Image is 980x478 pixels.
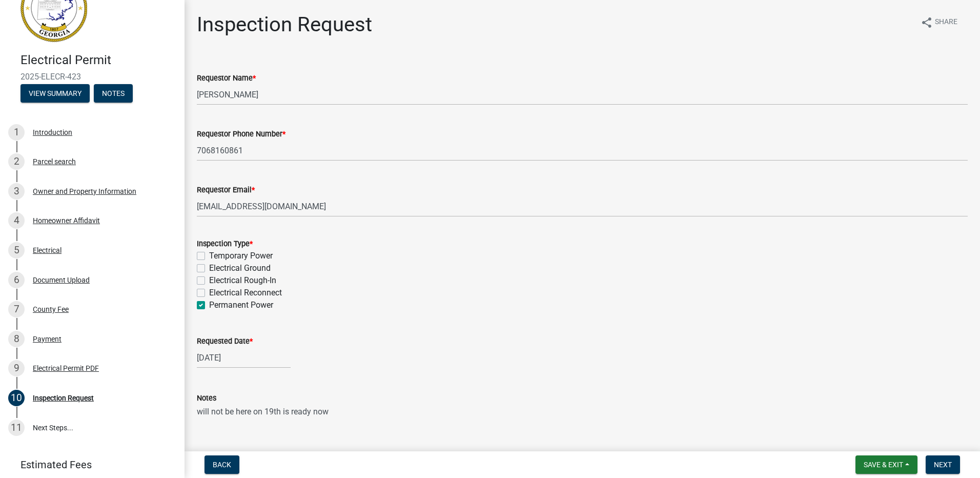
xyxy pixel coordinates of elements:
span: Save & Exit [864,461,903,469]
button: Back [205,455,239,474]
label: Inspection Type [197,241,253,248]
div: 6 [8,272,25,288]
label: Electrical Ground [209,262,271,274]
div: Introduction [33,129,72,136]
div: 1 [8,124,25,141]
button: Save & Exit [855,455,917,474]
div: 9 [8,360,25,376]
div: 10 [8,390,25,406]
label: Electrical Reconnect [209,287,282,299]
i: share [921,16,933,29]
span: Next [934,461,952,469]
button: View Summary [21,84,90,103]
div: 5 [8,242,25,258]
div: Homeowner Affidavit [33,217,100,224]
label: Requestor Email [197,187,255,194]
div: Owner and Property Information [33,188,136,195]
a: Estimated Fees [8,454,168,475]
span: 2025-ELECR-423 [21,72,164,82]
wm-modal-confirm: Summary [21,90,90,98]
input: mm/dd/yyyy [197,347,291,368]
span: Share [935,16,957,29]
div: Electrical Permit PDF [33,365,99,372]
div: 7 [8,301,25,317]
span: Back [213,461,231,469]
button: Next [926,455,960,474]
div: Electrical [33,247,62,254]
button: Notes [94,84,133,103]
label: Requestor Name [197,75,256,82]
button: shareShare [912,12,966,32]
div: County Fee [33,306,69,313]
label: Permanent Power [209,299,273,311]
label: Requestor Phone Number [197,131,285,138]
h1: Inspection Request [197,12,372,37]
div: 3 [8,183,25,200]
div: Payment [33,335,62,343]
div: 11 [8,420,25,436]
div: 4 [8,212,25,229]
div: Document Upload [33,276,90,284]
wm-modal-confirm: Notes [94,90,133,98]
label: Temporary Power [209,250,273,262]
label: Notes [197,395,216,402]
label: Requested Date [197,338,253,345]
h4: Electrical Permit [21,53,176,68]
div: 8 [8,331,25,347]
label: Electrical Rough-In [209,274,276,287]
div: Parcel search [33,158,76,165]
div: Inspection Request [33,394,94,402]
div: 2 [8,153,25,170]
